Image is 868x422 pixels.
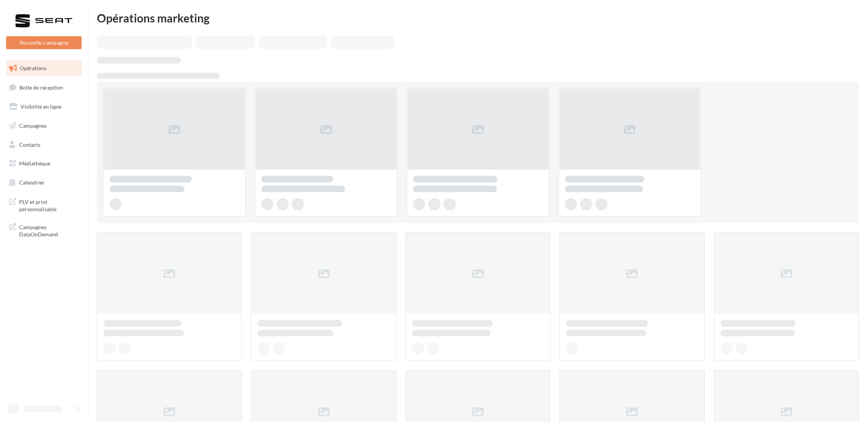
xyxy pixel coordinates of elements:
[21,103,61,110] span: Visibilité en ligne
[6,36,82,49] button: Nouvelle campagne
[19,141,40,148] span: Contacts
[5,194,83,216] a: PLV et print personnalisable
[5,60,83,76] a: Opérations
[5,219,83,241] a: Campagnes DataOnDemand
[19,179,45,186] span: Calendrier
[97,12,859,24] div: Opérations marketing
[19,197,79,213] span: PLV et print personnalisable
[5,137,83,153] a: Contacts
[19,84,63,90] span: Boîte de réception
[5,156,83,172] a: Médiathèque
[19,160,50,167] span: Médiathèque
[20,65,47,71] span: Opérations
[19,122,47,129] span: Campagnes
[19,222,79,238] span: Campagnes DataOnDemand
[5,175,83,191] a: Calendrier
[5,118,83,134] a: Campagnes
[5,99,83,115] a: Visibilité en ligne
[5,79,83,96] a: Boîte de réception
